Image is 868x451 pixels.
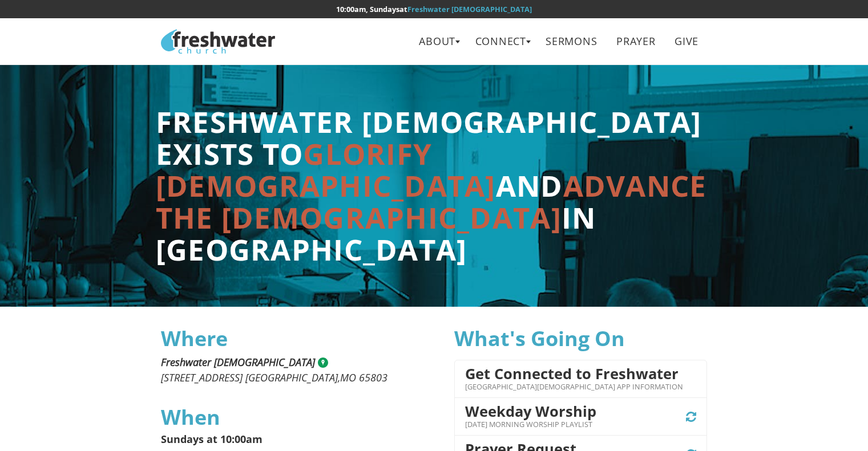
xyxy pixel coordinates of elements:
[684,411,697,424] span: Ongoing
[465,365,683,381] h4: Get Connected to Freshwater
[156,134,496,205] span: glorify [DEMOGRAPHIC_DATA]
[454,327,706,350] h3: What's Going On
[161,29,275,54] img: Freshwater Church
[465,364,696,394] a: Get Connected to Freshwater [GEOGRAPHIC_DATA][DEMOGRAPHIC_DATA] App Information
[465,419,596,430] p: [DATE] Morning Worship Playlist
[161,371,243,384] span: [STREET_ADDRESS]
[538,29,605,54] a: Sermons
[359,371,387,384] span: 65803
[465,381,683,392] p: [GEOGRAPHIC_DATA][DEMOGRAPHIC_DATA] App Information
[667,29,707,54] a: Give
[161,406,413,429] h3: When
[467,29,535,54] a: Connect
[161,355,315,369] span: Freshwater [DEMOGRAPHIC_DATA]
[340,371,356,384] span: MO
[336,4,399,14] time: 10:00am, Sundays
[465,402,696,432] a: Weekday Worship [DATE] Morning Worship Playlist
[407,4,532,14] a: Freshwater [DEMOGRAPHIC_DATA]
[245,371,338,384] span: [GEOGRAPHIC_DATA]
[161,434,413,445] p: Sundays at 10:00am
[465,403,596,419] h4: Weekday Worship
[608,29,664,54] a: Prayer
[161,5,706,13] h6: at
[411,29,464,54] a: About
[156,106,707,266] h2: Freshwater [DEMOGRAPHIC_DATA] exists to and in [GEOGRAPHIC_DATA]
[161,355,413,385] address: ,
[161,327,413,350] h3: Where
[156,166,707,237] span: advance the [DEMOGRAPHIC_DATA]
